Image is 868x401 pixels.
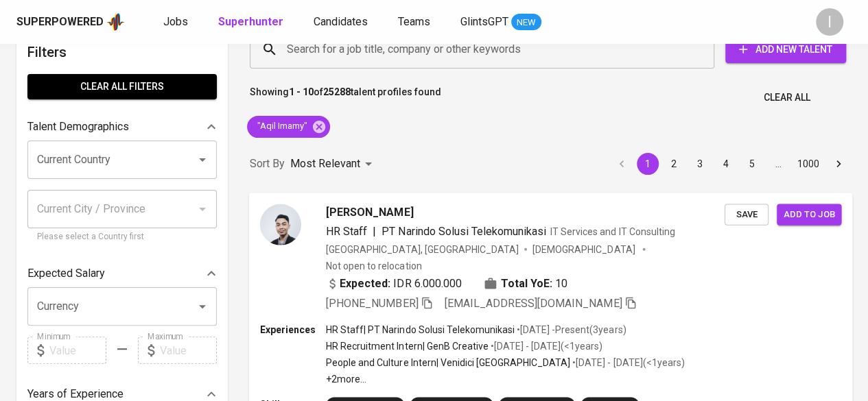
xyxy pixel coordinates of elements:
span: Teams [398,15,430,28]
b: 25288 [323,86,351,97]
span: PT Narindo Solusi Telekomunikasi [382,224,546,237]
span: Clear All filters [38,78,206,95]
button: Go to page 3 [689,153,711,175]
input: Value [160,337,217,364]
button: Add New Talent [725,36,846,63]
button: Go to next page [828,153,849,175]
div: Superpowered [16,14,104,30]
a: Superhunter [218,14,286,31]
p: • [DATE] - Present ( 3 years ) [515,323,626,337]
span: [DEMOGRAPHIC_DATA] [532,242,637,256]
button: Open [193,297,212,316]
img: a1a97755c410af2a213c22760d1bd511.jpg [260,204,301,245]
span: "Aqil Imamy" [247,120,316,133]
p: Experiences [260,323,326,337]
span: 10 [555,275,567,291]
h6: Filters [27,41,217,63]
span: Add New Talent [736,41,835,58]
div: [GEOGRAPHIC_DATA], [GEOGRAPHIC_DATA] [326,242,519,256]
p: • [DATE] - [DATE] ( <1 years ) [489,339,602,353]
button: Open [193,150,212,169]
span: [PHONE_NUMBER] [326,296,418,309]
button: Go to page 1000 [793,153,823,175]
a: Candidates [314,14,371,31]
span: | [373,223,376,239]
p: HR Staff | PT Narindo Solusi Telekomunikasi [326,323,515,337]
button: Go to page 4 [715,153,737,175]
input: Value [49,337,106,364]
span: [PERSON_NAME] [326,204,413,220]
div: IDR 6.000.000 [326,275,462,291]
p: Sort By [250,156,285,172]
p: Showing of talent profiles found [250,85,441,110]
div: Most Relevant [290,151,377,177]
b: 1 - 10 [289,86,314,97]
button: Clear All [758,85,816,110]
span: IT Services and IT Consulting [550,226,675,236]
a: Jobs [163,14,191,31]
div: Expected Salary [27,260,217,287]
button: Save [725,204,769,225]
button: page 1 [637,153,659,175]
b: Total YoE: [501,275,552,291]
span: Save [731,206,762,222]
button: Go to page 5 [741,153,763,175]
p: • [DATE] - [DATE] ( <1 years ) [570,356,684,369]
button: Clear All filters [27,74,217,99]
img: app logo [106,12,125,32]
span: Add to job [784,206,834,222]
div: … [767,157,789,171]
span: HR Staff [326,224,367,237]
p: People and Culture Intern | Venidici [GEOGRAPHIC_DATA] [326,356,570,369]
b: Superhunter [218,15,283,28]
div: Talent Demographics [27,113,217,141]
button: Go to page 2 [663,153,685,175]
p: Talent Demographics [27,119,129,135]
p: +2 more ... [326,372,685,386]
p: Please select a Country first [37,230,207,244]
p: Expected Salary [27,265,105,282]
span: GlintsGPT [460,15,508,28]
a: GlintsGPT NEW [460,14,541,31]
span: [EMAIL_ADDRESS][DOMAIN_NAME] [445,296,622,309]
button: Add to job [777,204,841,225]
span: NEW [511,16,541,29]
div: I [816,8,843,36]
nav: pagination navigation [609,153,852,175]
div: "Aqil Imamy" [247,116,330,138]
a: Teams [398,14,433,31]
a: Superpoweredapp logo [16,12,125,32]
p: Most Relevant [290,156,360,172]
span: Candidates [314,15,368,28]
p: Not open to relocation [326,258,421,272]
span: Jobs [163,15,188,28]
b: Expected: [340,275,390,291]
p: HR Recruitment Intern | GenB Creative [326,339,489,353]
span: Clear All [764,89,810,106]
